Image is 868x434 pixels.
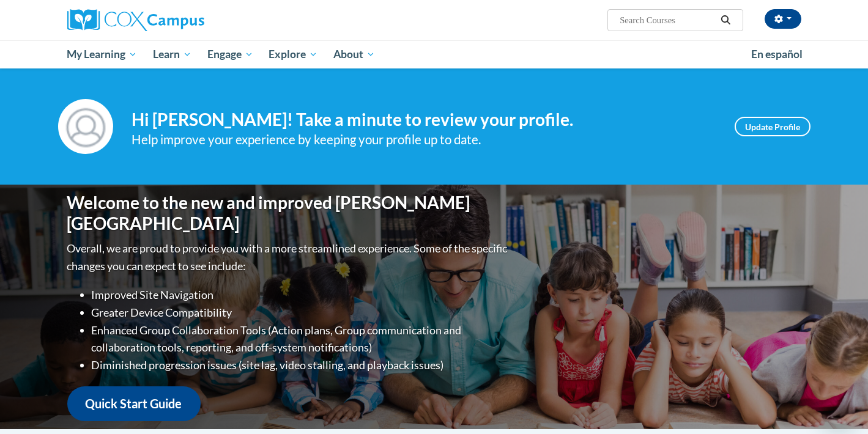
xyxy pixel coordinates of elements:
[145,40,199,68] a: Learn
[618,13,716,28] input: Search Courses
[67,9,300,31] a: Cox Campus
[132,130,716,150] div: Help improve your experience by keeping your profile up to date.
[92,322,511,357] li: Enhanced Group Collaboration Tools (Action plans, Group communication and collaboration tools, re...
[153,47,191,62] span: Learn
[58,99,113,154] img: Profile Image
[67,240,511,275] p: Overall, we are proud to provide you with a more streamlined experience. Some of the specific cha...
[132,109,716,130] h4: Hi [PERSON_NAME]! Take a minute to review your profile.
[207,47,253,62] span: Engage
[49,40,820,68] div: Main menu
[819,385,858,424] iframe: Button to launch messaging window
[92,356,511,374] li: Diminished progression issues (site lag, video stalling, and playback issues)
[67,9,204,31] img: Cox Campus
[743,42,811,67] a: En español
[751,48,803,61] span: En español
[67,386,201,421] a: Quick Start Guide
[92,286,511,304] li: Improved Site Navigation
[269,47,317,62] span: Explore
[67,47,137,62] span: My Learning
[765,9,801,29] button: Account Settings
[261,40,325,68] a: Explore
[67,193,511,234] h1: Welcome to the new and improved [PERSON_NAME][GEOGRAPHIC_DATA]
[199,40,261,68] a: Engage
[735,117,811,136] a: Update Profile
[333,47,375,62] span: About
[325,40,383,68] a: About
[716,13,735,28] button: Search
[59,40,146,68] a: My Learning
[92,304,511,322] li: Greater Device Compatibility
